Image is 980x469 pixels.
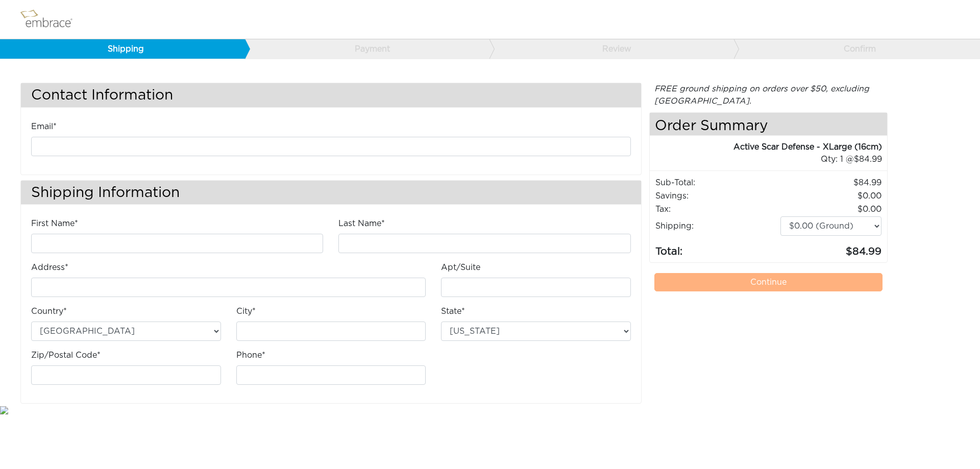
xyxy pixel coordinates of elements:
[650,141,883,153] div: Active Scar Defense - XLarge (16cm)
[733,39,978,59] a: Confirm
[655,216,780,236] td: Shipping:
[655,189,780,203] td: Savings :
[31,305,67,317] label: Country*
[441,261,480,274] label: Apt/Suite
[236,305,256,317] label: City*
[31,261,68,274] label: Address*
[854,155,882,163] span: 84.99
[21,181,641,205] h3: Shipping Information
[338,217,385,230] label: Last Name*
[18,7,84,32] img: logo.png
[244,39,489,59] a: Payment
[31,217,78,230] label: First Name*
[780,203,882,216] td: 0.00
[441,305,465,317] label: State*
[663,153,883,165] div: 1 @
[780,189,882,203] td: 0.00
[655,203,780,216] td: Tax:
[21,83,641,107] h3: Contact Information
[236,349,265,361] label: Phone*
[31,349,101,361] label: Zip/Postal Code*
[780,176,882,189] td: 84.99
[655,176,780,189] td: Sub-Total:
[649,83,888,107] div: FREE ground shipping on orders over $50, excluding [GEOGRAPHIC_DATA].
[655,236,780,260] td: Total:
[650,113,888,136] h4: Order Summary
[489,39,734,59] a: Review
[780,236,882,260] td: 84.99
[654,273,883,291] a: Continue
[31,120,57,133] label: Email*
